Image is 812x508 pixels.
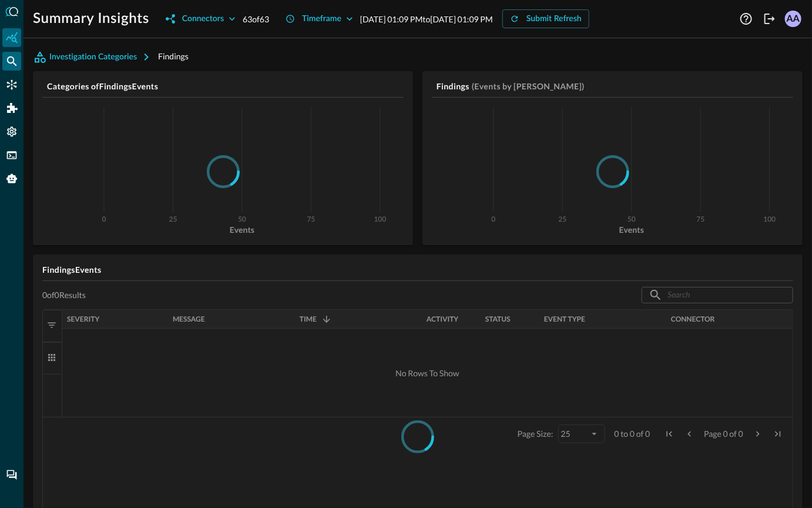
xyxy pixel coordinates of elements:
button: Investigation Categories [33,48,158,66]
div: Query Agent [2,169,21,188]
button: Help [737,9,756,28]
div: Submit Refresh [526,12,582,26]
div: Addons [3,99,22,118]
h1: Summary Insights [33,9,149,28]
div: FSQL [2,146,21,165]
p: 0 of 0 Results [42,290,86,300]
p: [DATE] 01:09 PM to [DATE] 01:09 PM [360,13,493,25]
div: AA [785,11,801,27]
div: Summary Insights [2,28,21,47]
div: Connectors [2,75,21,94]
button: Connectors [159,9,243,28]
h5: Categories of Findings Events [47,81,404,92]
h5: Findings Events [42,264,793,276]
input: Search [667,284,766,306]
button: Timeframe [279,9,360,28]
span: Findings [158,51,189,61]
h5: (Events by [PERSON_NAME]) [472,81,585,92]
p: 63 of 63 [243,13,269,25]
button: Logout [760,9,779,28]
div: Settings [2,122,21,141]
div: Connectors [182,12,224,26]
button: Submit Refresh [502,9,589,28]
div: Federated Search [2,52,21,71]
h5: Findings [437,81,469,92]
div: Chat [2,466,21,484]
div: Timeframe [302,12,341,26]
